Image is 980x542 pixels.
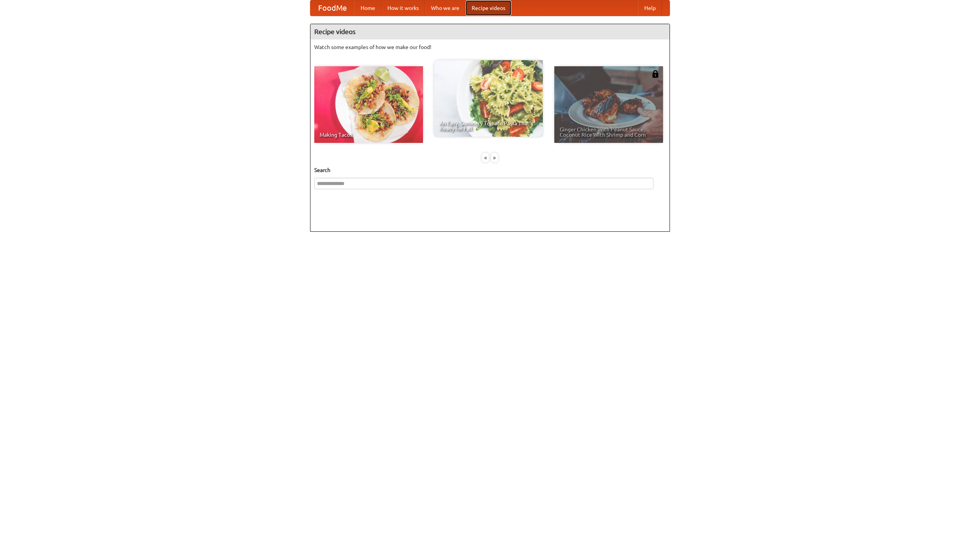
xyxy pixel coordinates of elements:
p: Watch some examples of how we make our food! [314,43,666,51]
a: FoodMe [310,0,354,16]
a: How it works [381,0,425,16]
a: An Easy, Summery Tomato Pasta That's Ready for Fall [434,60,543,137]
a: Help [638,0,662,16]
div: » [491,153,498,162]
a: Who we are [425,0,465,16]
h4: Recipe videos [310,24,670,39]
a: Recipe videos [465,0,511,16]
span: Making Tacos [320,132,418,138]
h5: Search [314,166,666,174]
a: Making Tacos [314,66,423,143]
img: 483408.png [652,70,659,78]
span: An Easy, Summery Tomato Pasta That's Ready for Fall [439,121,537,131]
a: Home [354,0,381,16]
div: « [482,153,489,162]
